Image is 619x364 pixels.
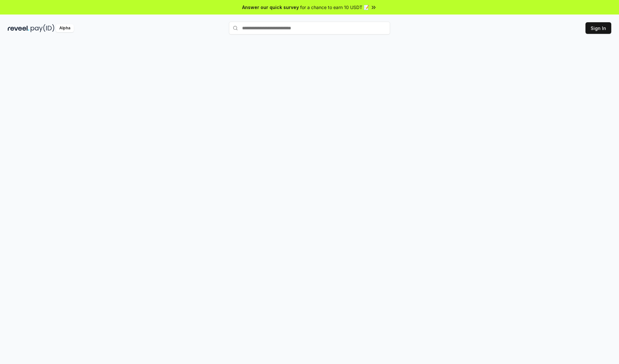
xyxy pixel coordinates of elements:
img: pay_id [31,24,54,32]
div: Alpha [56,24,74,32]
span: Answer our quick survey [242,4,299,11]
button: Sign In [585,22,611,34]
span: for a chance to earn 10 USDT 📝 [300,4,369,11]
img: reveel_dark [8,24,29,32]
